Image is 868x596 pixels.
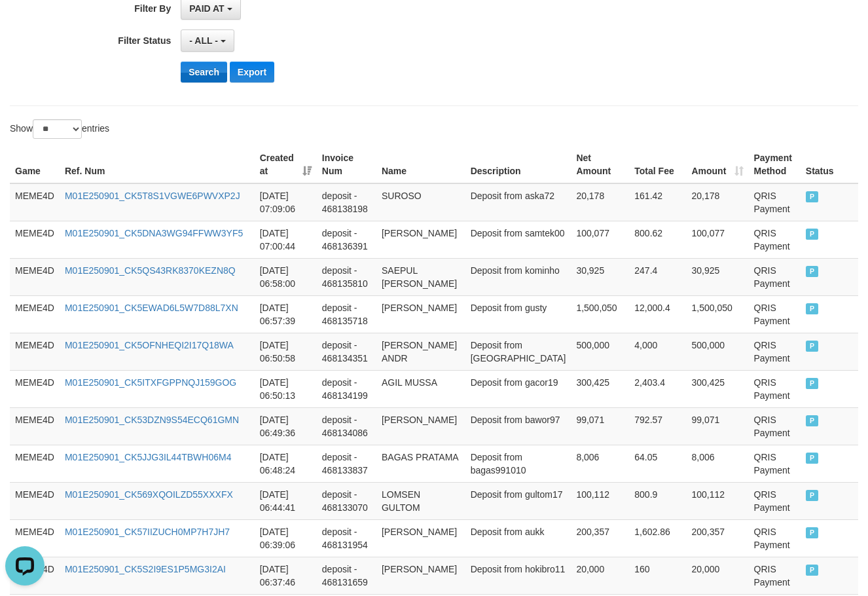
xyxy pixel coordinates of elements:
button: Export [230,62,274,83]
td: QRIS Payment [749,407,801,445]
a: M01E250901_CK5ITXFGPPNQJ159GOG [65,377,236,388]
td: 2,403.4 [629,370,686,407]
td: 4,000 [629,333,686,370]
span: PAID [806,415,819,426]
a: M01E250901_CK5S2I9ES1P5MG3I2AI [65,564,226,574]
a: M01E250901_CK5EWAD6L5W7D88L7XN [65,303,238,313]
td: deposit - 468135718 [317,295,376,333]
span: PAID [806,303,819,314]
a: M01E250901_CK53DZN9S54ECQ61GMN [65,415,239,425]
label: Show entries [10,119,109,139]
td: Deposit from bawor97 [465,407,571,445]
td: deposit - 468136391 [317,221,376,258]
span: PAID [806,266,819,277]
td: QRIS Payment [749,295,801,333]
td: [DATE] 06:48:24 [255,445,317,482]
td: [PERSON_NAME] ANDR [376,333,465,370]
td: MEME4D [10,407,60,445]
a: M01E250901_CK569XQOILZD55XXXFX [65,489,233,500]
td: 12,000.4 [629,295,686,333]
td: MEME4D [10,183,60,221]
td: [PERSON_NAME] [376,519,465,557]
select: Showentries [33,119,82,139]
a: M01E250901_CK5OFNHEQI2I17Q18WA [65,340,234,350]
td: QRIS Payment [749,370,801,407]
th: Payment Method [749,146,801,183]
td: 300,425 [571,370,629,407]
td: deposit - 468134351 [317,333,376,370]
td: Deposit from gusty [465,295,571,333]
a: M01E250901_CK5QS43RK8370KEZN8Q [65,265,236,276]
td: [DATE] 06:49:36 [255,407,317,445]
span: PAID [806,229,819,240]
td: BAGAS PRATAMA [376,445,465,482]
td: 100,112 [686,482,748,519]
th: Game [10,146,60,183]
td: QRIS Payment [749,482,801,519]
td: 500,000 [686,333,748,370]
td: 500,000 [571,333,629,370]
td: [DATE] 06:50:58 [255,333,317,370]
td: 99,071 [571,407,629,445]
td: 30,925 [571,258,629,295]
td: deposit - 468135810 [317,258,376,295]
td: deposit - 468138198 [317,183,376,221]
span: - ALL - [189,35,218,46]
td: SUROSO [376,183,465,221]
td: QRIS Payment [749,445,801,482]
td: Deposit from kominho [465,258,571,295]
button: Search [181,62,227,83]
td: 20,178 [686,183,748,221]
th: Description [465,146,571,183]
td: [PERSON_NAME] [376,295,465,333]
td: MEME4D [10,221,60,258]
td: QRIS Payment [749,333,801,370]
td: QRIS Payment [749,258,801,295]
td: 99,071 [686,407,748,445]
td: [DATE] 07:00:44 [255,221,317,258]
span: PAID [806,341,819,352]
td: MEME4D [10,370,60,407]
th: Amount: activate to sort column ascending [686,146,748,183]
td: MEME4D [10,333,60,370]
td: MEME4D [10,295,60,333]
td: 20,000 [571,557,629,594]
td: SAEPUL [PERSON_NAME] [376,258,465,295]
td: [PERSON_NAME] [376,557,465,594]
td: deposit - 468131659 [317,557,376,594]
td: 1,500,050 [686,295,748,333]
td: deposit - 468134086 [317,407,376,445]
th: Name [376,146,465,183]
td: [DATE] 06:39:06 [255,519,317,557]
a: M01E250901_CK5T8S1VGWE6PWVXP2J [65,191,240,201]
a: M01E250901_CK5DNA3WG94FFWW3YF5 [65,228,243,238]
span: PAID [806,453,819,464]
td: 1,500,050 [571,295,629,333]
td: Deposit from gacor19 [465,370,571,407]
td: Deposit from hokibro11 [465,557,571,594]
td: QRIS Payment [749,221,801,258]
td: Deposit from aska72 [465,183,571,221]
span: PAID [806,527,819,538]
td: 64.05 [629,445,686,482]
span: PAID [806,191,819,202]
td: MEME4D [10,519,60,557]
th: Total Fee [629,146,686,183]
td: [PERSON_NAME] [376,221,465,258]
td: 200,357 [686,519,748,557]
th: Created at: activate to sort column ascending [255,146,317,183]
td: 8,006 [571,445,629,482]
td: 247.4 [629,258,686,295]
td: Deposit from gultom17 [465,482,571,519]
td: MEME4D [10,258,60,295]
a: M01E250901_CK5JJG3IL44TBWH06M4 [65,452,231,462]
a: M01E250901_CK57IIZUCH0MP7H7JH7 [65,527,230,537]
td: [DATE] 06:44:41 [255,482,317,519]
td: QRIS Payment [749,557,801,594]
td: deposit - 468131954 [317,519,376,557]
button: Open LiveChat chat widget [5,5,45,45]
td: 161.42 [629,183,686,221]
td: [DATE] 06:37:46 [255,557,317,594]
td: 792.57 [629,407,686,445]
td: Deposit from bagas991010 [465,445,571,482]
